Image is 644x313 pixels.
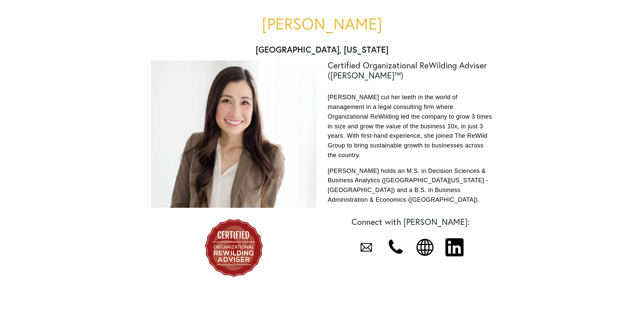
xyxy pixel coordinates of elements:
[357,238,375,256] a: Mail Envelope
[256,44,388,55] strong: [GEOGRAPHIC_DATA], [US_STATE]
[387,238,405,256] a: Phone Receiver
[445,238,464,256] a: LinkedIn Icon
[151,15,493,33] h1: [PERSON_NAME]
[328,166,493,205] p: [PERSON_NAME] holds an M.S. in Decision Sciences & Business Analytics ([GEOGRAPHIC_DATA][US_STATE...
[416,238,434,256] a: Globe with Lines
[328,60,493,80] h2: Certified Organizational ReWilding Adviser ([PERSON_NAME]™)
[328,217,493,227] h2: Connect with [PERSON_NAME]:
[328,92,493,160] p: [PERSON_NAME] cut her teeth in the world of management in a legal consulting firm where Organizat...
